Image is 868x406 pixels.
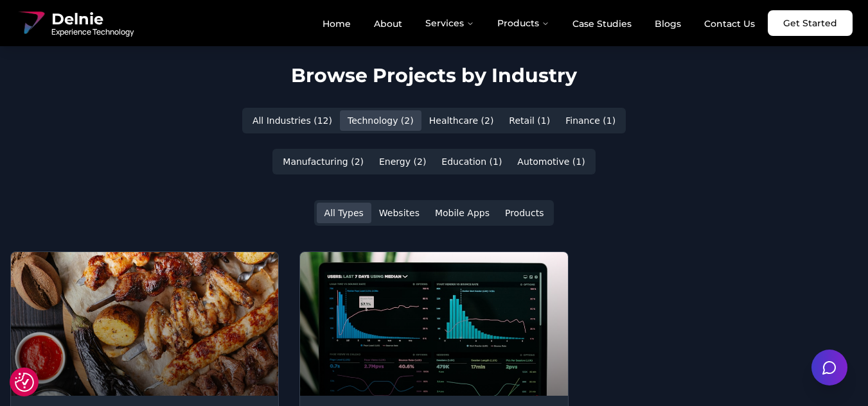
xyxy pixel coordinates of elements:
a: Home [312,13,361,35]
button: Mobile Apps [427,203,497,223]
button: Automotive ( 1 ) [509,151,592,172]
button: Services [415,10,484,36]
button: Finance ( 1 ) [558,110,623,131]
button: All Types [317,203,371,223]
img: Delnie Logo [15,8,46,38]
button: All Industries ( 12 ) [245,110,340,131]
nav: Main [312,10,765,36]
button: Retail ( 1 ) [501,110,558,131]
a: Delnie Logo Full [15,8,134,38]
span: Experience Technology [51,27,134,37]
button: Open chat [811,349,849,387]
a: Blogs [644,13,691,35]
button: Products [487,10,560,36]
button: Manufacturing ( 2 ) [275,151,371,172]
button: Products [497,203,551,223]
a: Get Started [768,10,853,36]
button: Healthcare ( 2 ) [421,110,502,131]
button: Education ( 1 ) [434,151,509,172]
a: Contact Us [694,13,765,35]
button: Cookie Settings [15,373,34,392]
a: Case Studies [562,13,642,35]
h2: Browse Projects by Industry [10,64,858,87]
span: Delnie [51,9,134,30]
button: Websites [371,203,427,223]
button: Energy ( 2 ) [371,151,434,172]
img: Revisit consent button [15,373,34,392]
a: About [364,13,412,35]
button: Technology ( 2 ) [340,110,421,131]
